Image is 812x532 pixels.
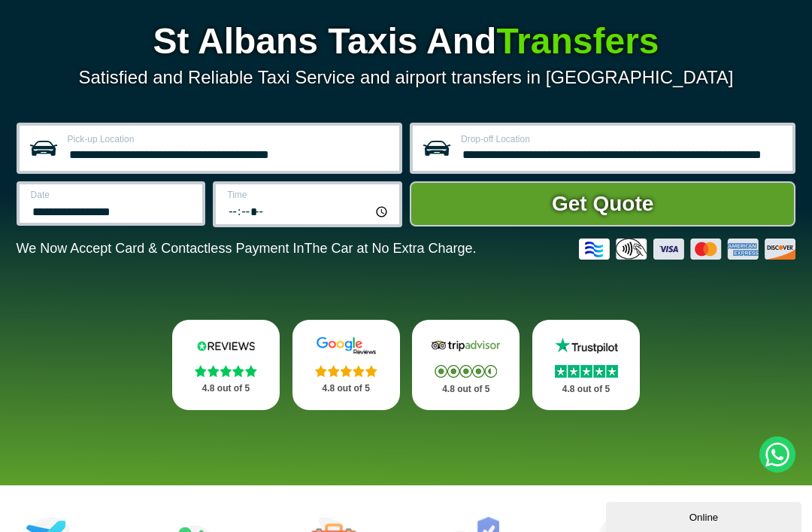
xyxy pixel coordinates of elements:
[31,190,194,199] label: Date
[17,23,796,59] h1: St Albans Taxis And
[410,181,795,226] button: Get Quote
[195,365,257,377] img: Stars
[461,135,783,144] label: Drop-off Location
[189,379,263,398] p: 4.8 out of 5
[429,336,503,355] img: Tripadvisor
[579,239,795,260] img: Credit And Debit Cards
[309,379,383,398] p: 4.8 out of 5
[532,320,640,410] a: Trustpilot Stars 4.8 out of 5
[549,380,623,399] p: 4.8 out of 5
[68,135,390,144] label: Pick-up Location
[549,336,623,355] img: Trustpilot
[17,241,477,257] p: We Now Accept Card & Contactless Payment In
[412,320,520,410] a: Tripadvisor Stars 4.8 out of 5
[227,190,390,199] label: Time
[189,336,263,355] img: Reviews.io
[429,380,503,399] p: 4.8 out of 5
[555,365,618,378] img: Stars
[315,365,377,377] img: Stars
[292,320,400,410] a: Google Stars 4.8 out of 5
[435,365,497,378] img: Stars
[304,241,476,256] span: The Car at No Extra Charge.
[309,336,383,355] img: Google
[17,67,796,88] p: Satisfied and Reliable Taxi Service and airport transfers in [GEOGRAPHIC_DATA]
[606,499,804,532] iframe: chat widget
[172,320,280,410] a: Reviews.io Stars 4.8 out of 5
[496,21,659,61] span: Transfers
